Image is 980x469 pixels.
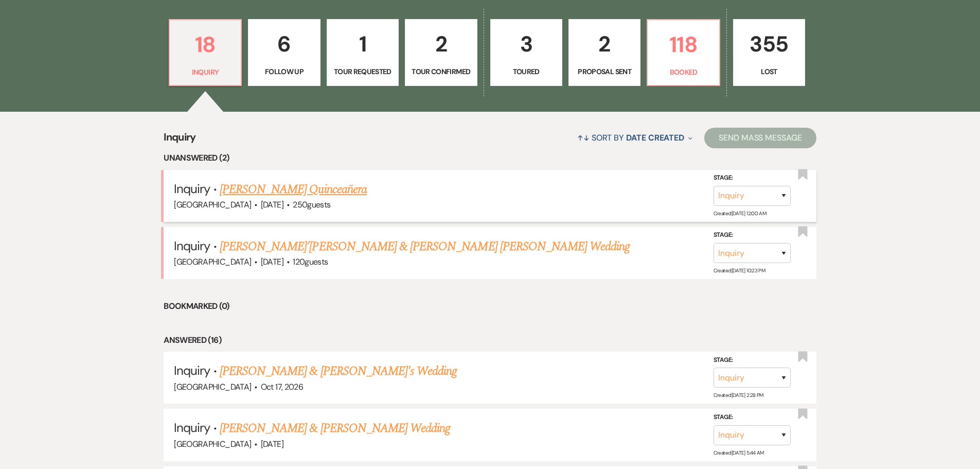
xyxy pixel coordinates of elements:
[573,124,697,151] button: Sort By Date Created
[174,199,251,210] span: [GEOGRAPHIC_DATA]
[261,439,283,449] span: [DATE]
[405,19,477,86] a: 2Tour Confirmed
[174,181,210,197] span: Inquiry
[261,381,303,392] span: Oct 17, 2026
[575,27,634,61] p: 2
[174,381,251,392] span: [GEOGRAPHIC_DATA]
[575,66,634,77] p: Proposal Sent
[169,19,242,86] a: 18Inquiry
[714,412,791,423] label: Stage:
[412,27,470,61] p: 2
[220,419,450,438] a: [PERSON_NAME] & [PERSON_NAME] Wedding
[327,19,399,86] a: 1Tour Requested
[164,151,816,165] li: Unanswered (2)
[220,362,457,380] a: [PERSON_NAME] & [PERSON_NAME]'s Wedding
[174,238,210,254] span: Inquiry
[714,355,791,366] label: Stage:
[261,256,283,267] span: [DATE]
[714,449,764,456] span: Created: [DATE] 5:44 AM
[261,199,283,210] span: [DATE]
[568,19,640,86] a: 2Proposal Sent
[174,256,251,267] span: [GEOGRAPHIC_DATA]
[497,27,556,61] p: 3
[647,19,720,86] a: 118Booked
[626,132,684,143] span: Date Created
[220,237,630,256] a: [PERSON_NAME]’[PERSON_NAME] & [PERSON_NAME] [PERSON_NAME] Wedding
[714,392,763,398] span: Created: [DATE] 2:28 PM
[255,66,313,77] p: Follow Up
[733,19,805,86] a: 355Lost
[255,27,313,61] p: 6
[714,210,766,217] span: Created: [DATE] 12:00 AM
[174,362,210,378] span: Inquiry
[293,199,330,210] span: 250 guests
[248,19,320,86] a: 6Follow Up
[176,27,235,62] p: 18
[164,300,816,313] li: Bookmarked (0)
[293,256,328,267] span: 120 guests
[333,66,392,77] p: Tour Requested
[740,27,798,61] p: 355
[220,180,367,199] a: [PERSON_NAME] Quinceañera
[704,128,816,148] button: Send Mass Message
[740,66,798,77] p: Lost
[654,66,712,78] p: Booked
[490,19,562,86] a: 3Toured
[497,66,556,77] p: Toured
[714,172,791,184] label: Stage:
[714,267,765,274] span: Created: [DATE] 10:23 PM
[164,129,196,151] span: Inquiry
[174,420,210,436] span: Inquiry
[654,27,712,62] p: 118
[412,66,470,77] p: Tour Confirmed
[714,230,791,241] label: Stage:
[164,334,816,347] li: Answered (16)
[577,132,590,143] span: ↑↓
[333,27,392,61] p: 1
[176,66,235,78] p: Inquiry
[174,439,251,449] span: [GEOGRAPHIC_DATA]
